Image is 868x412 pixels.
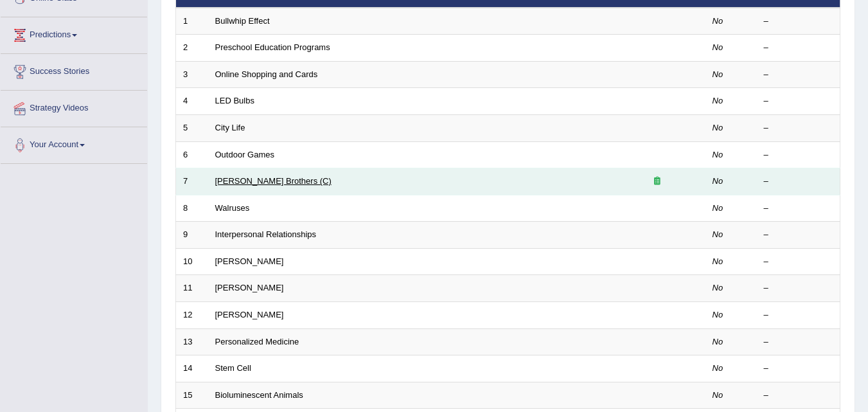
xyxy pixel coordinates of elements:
em: No [713,390,723,400]
em: No [713,363,723,373]
div: – [764,122,833,134]
a: Stem Cell [215,363,251,373]
div: – [764,42,833,54]
td: 5 [176,115,208,142]
em: No [713,16,723,26]
a: Bullwhip Effect [215,16,270,26]
div: – [764,282,833,294]
a: Strategy Videos [1,91,147,123]
em: No [713,283,723,292]
em: No [713,337,723,346]
td: 4 [176,88,208,115]
em: No [713,123,723,132]
em: No [713,42,723,52]
em: No [713,203,723,213]
td: 6 [176,141,208,168]
em: No [713,69,723,79]
a: Online Shopping and Cards [215,69,318,79]
a: [PERSON_NAME] [215,256,284,266]
td: 8 [176,195,208,222]
td: 1 [176,8,208,35]
a: LED Bulbs [215,96,254,105]
a: Interpersonal Relationships [215,229,317,239]
div: – [764,256,833,268]
div: – [764,95,833,107]
a: Outdoor Games [215,150,275,159]
a: Personalized Medicine [215,337,299,346]
div: – [764,363,833,375]
td: 12 [176,301,208,328]
em: No [713,150,723,159]
em: No [713,310,723,319]
td: 7 [176,168,208,195]
div: Exam occurring question [616,175,698,188]
td: 13 [176,328,208,355]
td: 11 [176,275,208,302]
a: [PERSON_NAME] [215,283,284,292]
em: No [713,96,723,105]
div: – [764,229,833,241]
a: Bioluminescent Animals [215,390,303,400]
a: [PERSON_NAME] Brothers (C) [215,176,332,186]
td: 2 [176,35,208,62]
a: Success Stories [1,54,147,86]
a: [PERSON_NAME] [215,310,284,319]
td: 9 [176,222,208,249]
em: No [713,229,723,239]
div: – [764,175,833,188]
a: Walruses [215,203,250,213]
a: Predictions [1,17,147,49]
em: No [713,256,723,266]
td: 14 [176,355,208,382]
td: 10 [176,248,208,275]
div: – [764,336,833,348]
a: Preschool Education Programs [215,42,330,52]
td: 15 [176,382,208,409]
div: – [764,390,833,402]
td: 3 [176,61,208,88]
div: – [764,309,833,321]
div: – [764,149,833,161]
a: City Life [215,123,245,132]
a: Your Account [1,127,147,159]
div: – [764,202,833,215]
div: – [764,15,833,28]
div: – [764,69,833,81]
em: No [713,176,723,186]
